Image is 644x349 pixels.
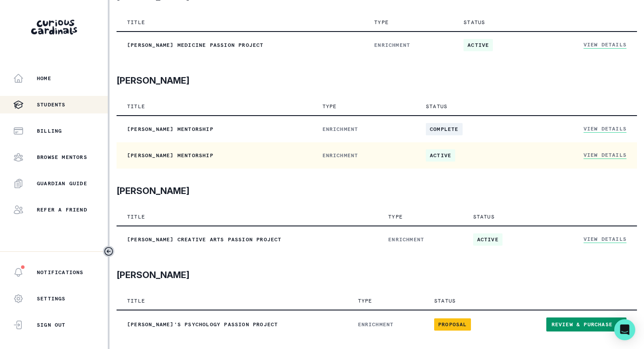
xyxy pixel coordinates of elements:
div: Open Intercom Messenger [614,319,635,340]
p: [PERSON_NAME]'s Psychology Passion Project [127,321,337,328]
p: ENRICHMENT [388,236,452,243]
p: Type [322,103,337,110]
button: Toggle sidebar [103,246,114,257]
p: Status [434,297,456,304]
p: ENRICHMENT [322,152,405,159]
a: View Details [584,125,626,133]
p: [PERSON_NAME] [117,184,190,197]
p: Guardian Guide [37,180,87,187]
p: ENRICHMENT [358,321,413,328]
span: active [464,39,493,51]
p: [PERSON_NAME] Creative Arts Passion Project [127,236,367,243]
p: Title [127,297,145,304]
p: [PERSON_NAME] [117,74,190,87]
p: Notifications [37,269,84,276]
p: Browse Mentors [37,154,87,161]
span: complete [426,123,463,135]
p: [PERSON_NAME] Mentorship [127,152,301,159]
span: active [426,149,455,162]
p: Settings [37,295,66,302]
p: Title [127,19,145,26]
span: active [473,233,502,246]
p: ENRICHMENT [322,126,405,133]
p: Type [358,297,372,304]
p: Title [127,213,145,220]
p: Status [426,103,447,110]
a: View Details [584,236,626,243]
a: Review & Purchase [546,317,626,331]
a: View Details [584,152,626,159]
p: Students [37,101,66,108]
p: Status [473,213,495,220]
p: [PERSON_NAME] Mentorship [127,126,301,133]
p: Type [388,213,403,220]
p: Type [374,19,389,26]
p: Status [464,19,485,26]
img: Curious Cardinals Logo [31,20,77,35]
a: View Details [584,41,626,49]
p: Billing [37,127,62,134]
p: Title [127,103,145,110]
span: Proposal [434,318,471,331]
p: [PERSON_NAME] Medicine Passion Project [127,42,353,49]
p: Sign Out [37,321,66,328]
p: [PERSON_NAME] [117,268,190,282]
p: ENRICHMENT [374,42,442,49]
p: Home [37,75,51,82]
p: Refer a friend [37,206,87,213]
